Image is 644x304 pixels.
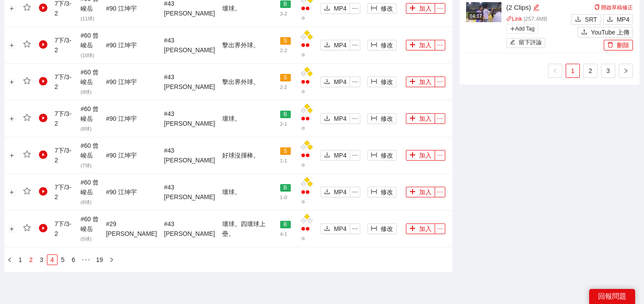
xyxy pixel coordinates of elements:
[435,79,445,85] span: ellipsis
[106,189,136,196] span: # 90 江坤宇
[81,142,99,169] span: # 60 曾峻岳
[468,12,483,20] div: 04:17
[506,15,569,24] p: | 257.4 MB
[601,64,615,78] li: 3
[350,42,360,48] span: ellipsis
[106,254,117,265] li: 下一頁
[8,189,15,196] button: 展開行
[409,42,416,49] span: plus
[406,223,435,234] button: plus加入
[8,226,15,233] button: 展開行
[435,189,445,195] span: ellipsis
[36,254,47,265] li: 3
[280,74,291,82] span: S
[367,77,397,87] button: column-width修改
[106,254,117,265] button: right
[334,187,347,197] span: MP4
[106,220,157,237] span: # 29 [PERSON_NAME]
[435,226,445,232] span: ellipsis
[320,223,350,234] button: downloadMP4
[585,15,597,24] span: SRT
[280,221,291,229] span: B
[219,100,277,137] td: 壞球。
[566,64,580,78] li: 1
[79,254,93,265] span: •••
[47,255,57,265] a: 4
[280,11,287,16] span: 3 - 2
[39,150,48,159] span: play-circle
[334,150,347,160] span: MP4
[8,5,15,12] button: 展開行
[23,77,31,85] span: star
[409,152,416,159] span: plus
[371,189,377,196] span: column-width
[320,3,350,14] button: downloadMP4
[23,4,31,12] span: star
[324,115,330,122] span: download
[435,223,445,234] button: ellipsis
[591,27,629,37] span: YouTube 上傳
[106,42,136,49] span: # 90 江坤宇
[607,42,613,49] span: delete
[164,184,215,200] span: # 43 [PERSON_NAME]
[8,115,15,123] button: 展開行
[37,255,46,265] a: 3
[164,110,215,127] span: # 43 [PERSON_NAME]
[435,40,445,50] button: ellipsis
[506,24,538,34] span: Add Tag
[367,223,397,234] button: column-width修改
[8,42,15,49] button: 展開行
[39,77,48,86] span: play-circle
[219,27,277,64] td: 擊出界外球。
[409,225,416,232] span: plus
[619,64,633,78] li: 下一頁
[350,113,360,124] button: ellipsis
[7,257,12,262] span: left
[350,79,360,85] span: ellipsis
[106,152,136,159] span: # 90 江坤宇
[566,64,579,77] a: 1
[39,40,48,49] span: play-circle
[617,15,629,24] span: MP4
[350,3,360,14] button: ellipsis
[594,4,600,10] span: copy
[81,236,92,242] span: ( 5 球)
[280,121,287,127] span: 2 - 1
[219,174,277,211] td: 壞球。
[164,73,215,90] span: # 43 [PERSON_NAME]
[47,254,58,265] li: 4
[324,5,330,12] span: download
[334,114,347,123] span: MP4
[280,147,291,155] span: S
[81,89,92,95] span: ( 9 球)
[334,77,347,87] span: MP4
[219,211,277,247] td: 壞球。四壞球上壘。
[435,152,445,158] span: ellipsis
[280,0,291,8] span: B
[406,3,435,14] button: plus加入
[4,254,15,265] button: left
[93,254,106,265] li: 19
[79,254,93,265] li: 向後 5 頁
[81,69,99,95] span: # 60 曾峻岳
[381,4,393,13] span: 修改
[350,40,360,50] button: ellipsis
[219,64,277,100] td: 擊出界外球。
[406,40,435,50] button: plus加入
[164,37,215,54] span: # 43 [PERSON_NAME]
[68,254,79,265] li: 6
[381,150,393,160] span: 修改
[371,78,377,85] span: column-width
[54,110,71,127] span: 7 下 / 3 - 2
[381,77,393,87] span: 修改
[406,187,435,197] button: plus加入
[589,289,635,304] div: 回報問題
[350,77,360,87] button: ellipsis
[506,38,546,48] button: edit留下評論
[26,255,36,265] a: 2
[106,5,136,12] span: # 90 江坤宇
[548,64,562,78] button: left
[466,2,501,22] img: 9ab9f67e-5a0b-460a-ab8b-3c123221b8a7.jpg
[23,114,31,122] span: star
[280,231,287,237] span: 4 - 1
